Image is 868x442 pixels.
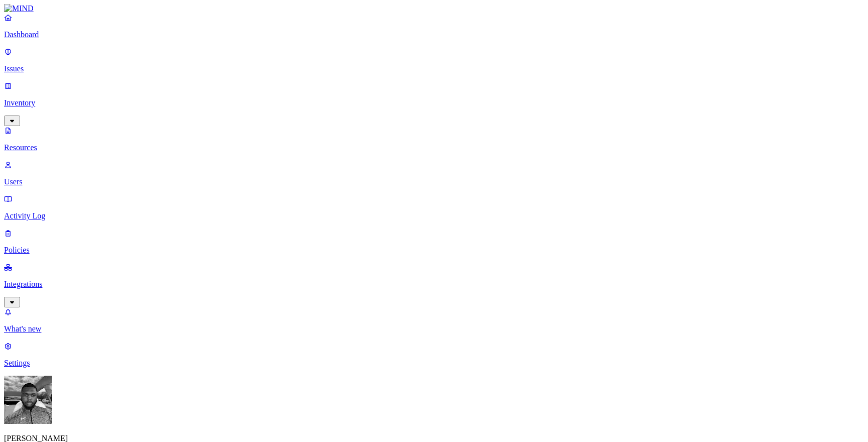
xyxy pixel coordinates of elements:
img: MIND [4,4,34,13]
a: MIND [4,4,864,13]
a: Resources [4,126,864,152]
a: What's new [4,307,864,334]
a: Issues [4,47,864,73]
p: Policies [4,246,864,255]
p: What's new [4,324,864,334]
p: Users [4,177,864,186]
a: Users [4,160,864,186]
p: Issues [4,64,864,73]
p: Activity Log [4,211,864,220]
p: Dashboard [4,30,864,39]
a: Activity Log [4,194,864,220]
p: Integrations [4,280,864,289]
p: Inventory [4,98,864,107]
a: Dashboard [4,13,864,39]
p: Settings [4,359,864,368]
a: Policies [4,229,864,255]
p: Resources [4,143,864,152]
img: Cameron White [4,376,52,424]
a: Inventory [4,81,864,125]
a: Settings [4,342,864,368]
a: Integrations [4,263,864,306]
